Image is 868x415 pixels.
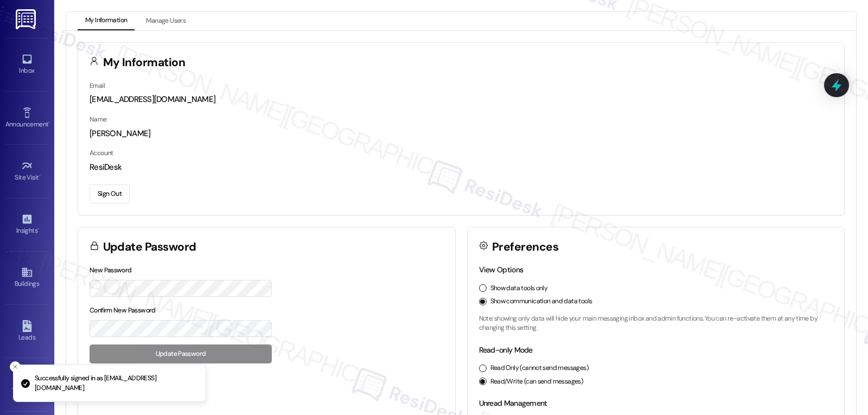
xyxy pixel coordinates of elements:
label: Show communication and data tools [490,297,592,307]
span: • [37,225,39,233]
label: Account [90,149,113,157]
div: ResiDesk [90,162,833,173]
label: Show data tools only [490,284,548,293]
label: View Options [479,265,524,274]
button: Manage Users [138,12,193,30]
p: Note: showing only data will hide your main messaging inbox and admin functions. You can re-activ... [479,314,833,333]
h3: Preferences [492,241,558,253]
button: My Information [78,12,135,30]
label: Read Only (cannot send messages) [490,363,589,373]
label: Email [90,81,105,90]
label: Read/Write (can send messages) [490,377,584,387]
a: Insights • [5,210,49,239]
label: Read-only Mode [479,345,533,355]
p: Successfully signed in as [EMAIL_ADDRESS][DOMAIN_NAME] [35,374,197,393]
label: Confirm New Password [90,306,156,315]
span: • [39,172,41,180]
h3: Update Password [103,241,196,253]
a: Inbox [5,50,49,79]
button: Sign Out [90,184,130,203]
a: Buildings [5,263,49,292]
label: Unread Management [479,398,547,408]
label: New Password [90,266,132,274]
h3: My Information [103,57,186,68]
label: Name [90,115,107,124]
a: Templates • [5,370,49,399]
img: ResiDesk Logo [16,9,38,29]
div: [PERSON_NAME] [90,128,833,139]
button: Close toast [10,361,21,372]
a: Site Visit • [5,157,49,186]
a: Leads [5,317,49,346]
div: [EMAIL_ADDRESS][DOMAIN_NAME] [90,94,833,105]
span: • [48,119,50,126]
